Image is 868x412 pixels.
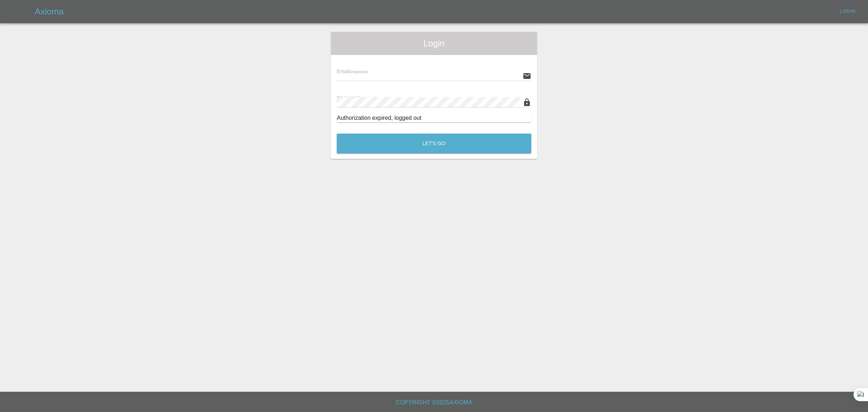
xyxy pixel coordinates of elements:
span: Email [337,68,367,74]
button: Let's Go [337,134,531,154]
h6: Copyright © 2025 Axioma [6,398,862,408]
small: (required) [350,70,368,74]
small: (required) [359,96,378,100]
span: Password [337,95,377,101]
h5: Axioma [35,6,64,17]
div: Authorization expired, logged out [337,114,531,122]
span: Login [337,38,531,49]
a: Login [836,6,859,17]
